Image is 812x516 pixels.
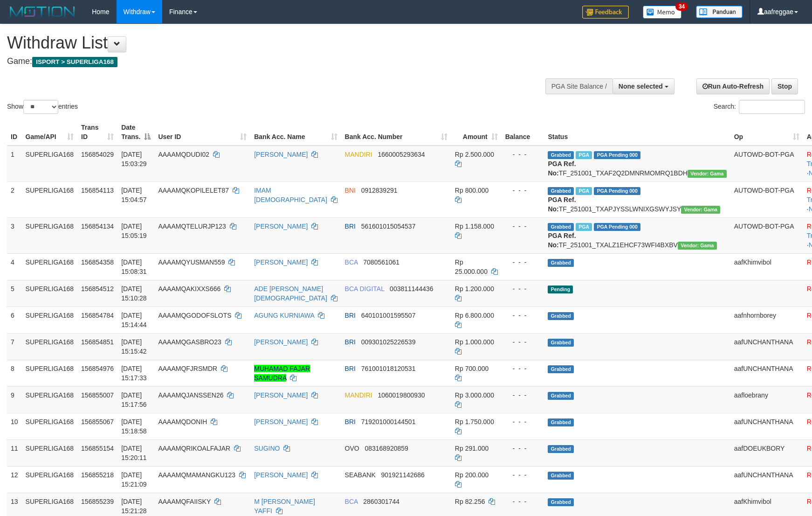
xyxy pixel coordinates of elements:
[117,119,154,146] th: Date Trans.: activate to sort column descending
[545,78,612,94] div: PGA Site Balance /
[451,119,502,146] th: Amount: activate to sort column ascending
[7,280,22,307] td: 5
[594,187,640,195] span: PGA Pending
[22,360,78,386] td: SUPERLIGA168
[455,338,494,346] span: Rp 1.000.000
[505,470,541,480] div: - - -
[7,439,22,466] td: 11
[77,119,117,146] th: Trans ID: activate to sort column ascending
[345,338,356,346] span: BRI
[675,2,688,11] span: 34
[81,391,114,399] span: 156855007
[548,339,574,347] span: Grabbed
[7,5,78,19] img: MOTION_logo.png
[345,223,356,230] span: BRI
[7,181,22,217] td: 2
[121,445,147,461] span: [DATE] 15:20:11
[254,187,327,203] a: IMAM [DEMOGRAPHIC_DATA]
[254,391,308,399] a: [PERSON_NAME]
[121,312,147,328] span: [DATE] 15:14:44
[22,217,78,253] td: SUPERLIGA168
[576,151,592,159] span: Marked by aafsoycanthlai
[22,181,78,217] td: SUPERLIGA168
[544,146,730,182] td: TF_251001_TXAF2Q2DMNRMOMRQ1BDH
[548,418,574,426] span: Grabbed
[455,312,494,319] span: Rp 6.800.000
[158,498,211,505] span: AAAAMQFAIISKY
[154,119,250,146] th: User ID: activate to sort column ascending
[121,338,147,355] span: [DATE] 15:15:42
[345,445,359,452] span: OVO
[22,386,78,413] td: SUPERLIGA168
[505,284,541,293] div: - - -
[254,365,310,382] a: MUHAMAD FAJAR SAMUDRA
[730,253,803,280] td: aafKhimvibol
[345,187,356,194] span: BNI
[619,83,663,90] span: None selected
[81,445,114,452] span: 156855154
[254,418,308,425] a: [PERSON_NAME]
[505,390,541,400] div: - - -
[345,258,358,266] span: BCA
[730,333,803,360] td: aafUNCHANTHANA
[378,391,425,399] span: Copy 1060019800930 to clipboard
[81,498,114,505] span: 156855239
[254,498,315,515] a: M [PERSON_NAME] YAFFI
[548,259,574,267] span: Grabbed
[158,338,221,346] span: AAAAMQGASBRO23
[730,360,803,386] td: aafUNCHANTHANA
[544,217,730,253] td: TF_251001_TXALZ1EHCF73WFI4BXBV
[158,258,225,266] span: AAAAMQYUSMAN559
[730,181,803,217] td: AUTOWD-BOT-PGA
[121,498,147,515] span: [DATE] 15:21:28
[361,223,416,230] span: Copy 561601015054537 to clipboard
[32,57,117,67] span: ISPORT > SUPERLIGA168
[455,258,488,275] span: Rp 25.000.000
[345,391,372,399] span: MANDIRI
[643,6,682,19] img: Button%20Memo.svg
[121,187,147,203] span: [DATE] 15:04:57
[7,100,78,114] label: Show entries
[505,150,541,159] div: - - -
[548,160,576,177] b: PGA Ref. No:
[361,187,398,194] span: Copy 0912839291 to clipboard
[158,391,223,399] span: AAAAMQJANSSEN26
[594,151,640,159] span: PGA Pending
[455,365,489,372] span: Rp 700.000
[730,466,803,493] td: aafUNCHANTHANA
[505,444,541,453] div: - - -
[121,365,147,382] span: [DATE] 15:17:33
[548,223,574,231] span: Grabbed
[363,498,399,505] span: Copy 2860301744 to clipboard
[730,413,803,439] td: aafUNCHANTHANA
[730,386,803,413] td: aafloebrany
[505,311,541,320] div: - - -
[254,258,308,266] a: [PERSON_NAME]
[121,285,147,302] span: [DATE] 15:10:28
[455,391,494,399] span: Rp 3.000.000
[548,196,576,213] b: PGA Ref. No:
[505,186,541,195] div: - - -
[345,471,376,479] span: SEABANK
[121,471,147,488] span: [DATE] 15:21:09
[345,151,372,158] span: MANDIRI
[158,223,226,230] span: AAAAMQTELURJP123
[548,232,576,249] b: PGA Ref. No:
[576,223,592,231] span: Marked by aafsengchandara
[81,223,114,230] span: 156854134
[158,285,220,293] span: AAAAMQAKIXXS666
[594,223,640,231] span: PGA Pending
[7,307,22,333] td: 6
[548,472,574,480] span: Grabbed
[361,338,416,346] span: Copy 009301025226539 to clipboard
[81,258,114,266] span: 156854358
[576,187,592,195] span: Marked by aafchhiseyha
[121,418,147,435] span: [DATE] 15:18:58
[455,445,489,452] span: Rp 291.000
[548,286,573,293] span: Pending
[254,285,327,302] a: ADE [PERSON_NAME][DEMOGRAPHIC_DATA]
[505,337,541,347] div: - - -
[22,253,78,280] td: SUPERLIGA168
[688,170,727,178] span: Vendor URL: https://trx31.1velocity.biz
[363,258,399,266] span: Copy 7080561061 to clipboard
